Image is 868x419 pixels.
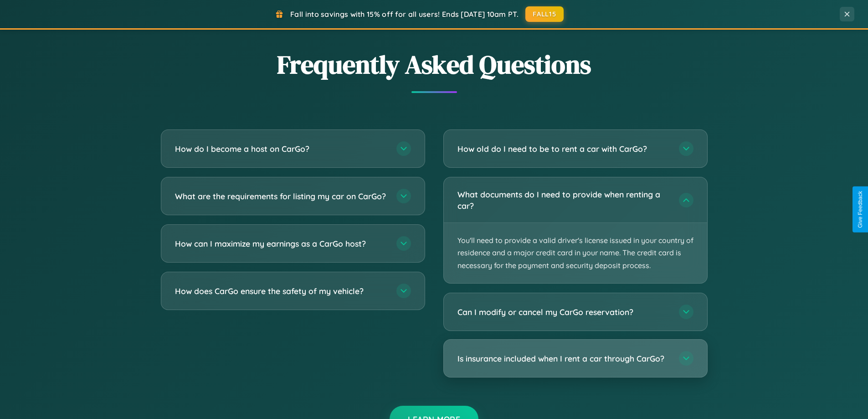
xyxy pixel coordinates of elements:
button: FALL15 [525,6,564,22]
h3: What are the requirements for listing my car on CarGo? [175,191,387,202]
p: You'll need to provide a valid driver's license issued in your country of residence and a major c... [444,223,707,283]
h3: How does CarGo ensure the safety of my vehicle? [175,285,387,297]
h3: Can I modify or cancel my CarGo reservation? [457,306,670,318]
span: Fall into savings with 15% off for all users! Ends [DATE] 10am PT. [290,10,519,19]
h3: How do I become a host on CarGo? [175,143,387,155]
div: Give Feedback [857,191,863,228]
h3: What documents do I need to provide when renting a car? [457,189,670,211]
h2: Frequently Asked Questions [161,47,708,82]
h3: How can I maximize my earnings as a CarGo host? [175,238,387,249]
h3: Is insurance included when I rent a car through CarGo? [457,353,670,364]
h3: How old do I need to be to rent a car with CarGo? [457,143,670,155]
